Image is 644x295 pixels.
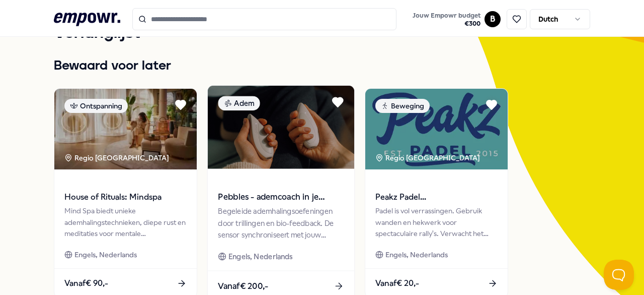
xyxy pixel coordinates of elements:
[64,152,171,163] div: Regio [GEOGRAPHIC_DATA]
[375,99,430,113] div: Beweging
[375,277,419,290] span: Vanaf € 20,-
[64,205,187,239] div: Mind Spa biedt unieke ademhalingstechnieken, diepe rust en meditaties voor mentale stressverlicht...
[604,260,634,290] iframe: Help Scout Beacon - Open
[485,11,501,27] button: B
[132,8,397,30] input: Search for products, categories or subcategories
[218,96,260,110] div: Adem
[218,279,268,292] span: Vanaf € 200,-
[228,251,293,262] span: Engels, Nederlands
[218,191,344,204] span: Pebbles - ademcoach in je handen
[218,206,344,241] div: Begeleide ademhalingsoefeningen door trillingen en bio-feedback. De sensor synchroniseert met jou...
[207,86,354,169] img: package image
[411,10,482,30] button: Jouw Empowr budget€300
[365,89,508,169] img: package image
[74,249,137,260] span: Engels, Nederlands
[375,205,498,239] div: Padel is vol verrassingen. Gebruik wanden en hekwerk voor spectaculaire rally's. Verwacht het onv...
[375,152,481,163] div: Regio [GEOGRAPHIC_DATA]
[54,56,591,76] h1: Bewaard voor later
[64,277,108,290] span: Vanaf € 90,-
[409,9,485,30] a: Jouw Empowr budget€300
[385,249,448,260] span: Engels, Nederlands
[413,12,480,20] span: Jouw Empowr budget
[54,89,197,169] img: package image
[375,191,498,204] span: Peakz Padel [GEOGRAPHIC_DATA]
[64,99,128,113] div: Ontspanning
[64,191,187,204] span: House of Rituals: Mindspa
[413,20,480,28] span: € 300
